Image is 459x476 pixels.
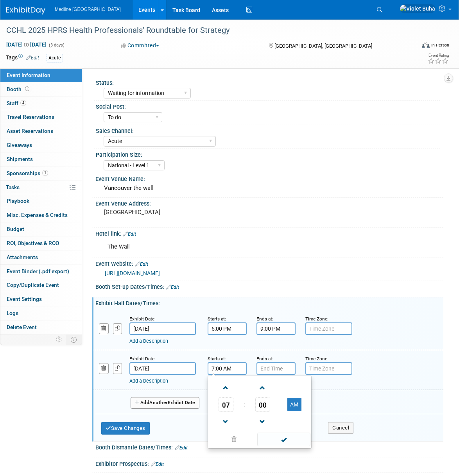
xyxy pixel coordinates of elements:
[96,149,440,159] div: Participation Size:
[208,322,247,335] input: Start Time
[210,434,258,445] a: Clear selection
[328,422,353,434] button: Cancel
[305,356,328,361] small: Time Zone:
[95,281,443,291] div: Booth Set-up Dates/Times:
[7,156,33,162] span: Shipments
[7,142,32,148] span: Giveaways
[7,240,59,246] span: ROI, Objectives & ROO
[131,397,199,409] button: AddAnotherExhibit Date
[0,222,82,236] a: Budget
[23,86,31,92] span: Booth not reserved yet
[7,198,29,204] span: Playbook
[95,297,443,307] div: Exhibit Hall Dates/Times:
[0,82,82,96] a: Booth
[149,400,168,405] span: Another
[129,322,196,335] input: Date
[255,412,270,431] a: Decrement Minute
[6,184,20,190] span: Tasks
[129,378,168,384] a: Add a Description
[7,296,42,302] span: Event Settings
[55,7,121,12] span: Medline [GEOGRAPHIC_DATA]
[256,316,273,322] small: Ends at:
[0,306,82,320] a: Logs
[52,335,66,345] td: Personalize Event Tab Strip
[101,422,150,435] button: Save Changes
[0,68,82,82] a: Event Information
[274,43,372,49] span: [GEOGRAPHIC_DATA], [GEOGRAPHIC_DATA]
[208,362,247,375] input: Start Time
[0,265,82,278] a: Event Binder (.pdf export)
[129,356,156,361] small: Exhibit Date:
[7,324,37,330] span: Delete Event
[287,398,301,411] button: AM
[129,338,168,344] a: Add a Description
[0,138,82,152] a: Giveaways
[0,97,82,110] a: Staff4
[7,86,31,92] span: Booth
[255,397,270,412] span: Pick Minute
[6,54,39,63] td: Tags
[46,54,63,62] div: Acute
[95,258,443,268] div: Event Website:
[129,362,196,375] input: Date
[7,114,54,120] span: Travel Reservations
[7,170,48,176] span: Sponsorships
[0,278,82,292] a: Copy/Duplicate Event
[7,72,50,78] span: Event Information
[0,251,82,264] a: Attachments
[208,316,226,322] small: Starts at:
[26,55,39,61] a: Edit
[305,362,352,375] input: Time Zone
[305,316,328,322] small: Time Zone:
[256,356,273,361] small: Ends at:
[242,397,246,412] td: :
[380,41,450,52] div: Event Format
[96,125,440,135] div: Sales Channel:
[7,100,26,106] span: Staff
[0,152,82,166] a: Shipments
[0,124,82,138] a: Asset Reservations
[151,462,164,467] a: Edit
[256,362,296,375] input: End Time
[0,236,82,250] a: ROI, Objectives & ROO
[105,270,160,276] a: [URL][DOMAIN_NAME]
[66,335,82,345] td: Toggle Event Tabs
[219,412,233,431] a: Decrement Hour
[7,268,69,274] span: Event Binder (.pdf export)
[431,42,449,48] div: In-Person
[0,208,82,222] a: Misc. Expenses & Credits
[7,212,68,218] span: Misc. Expenses & Credits
[0,194,82,208] a: Playbook
[95,458,443,468] div: Exhibitor Prospectus:
[123,231,136,237] a: Edit
[7,226,24,232] span: Budget
[96,101,440,111] div: Social Post:
[0,292,82,306] a: Event Settings
[135,261,148,267] a: Edit
[7,310,18,316] span: Logs
[95,173,443,183] div: Event Venue Name:
[42,170,48,176] span: 1
[7,128,53,134] span: Asset Reservations
[0,110,82,124] a: Travel Reservations
[208,356,226,361] small: Starts at:
[95,228,443,238] div: Hotel link:
[23,41,30,48] span: to
[305,322,352,335] input: Time Zone
[175,445,188,451] a: Edit
[0,181,82,194] a: Tasks
[101,182,437,194] div: Vancouver the wall
[6,7,45,14] img: ExhibitDay
[95,198,443,208] div: Event Venue Address:
[0,166,82,180] a: Sponsorships1
[7,282,59,288] span: Copy/Duplicate Event
[0,320,82,334] a: Delete Event
[7,254,38,260] span: Attachments
[219,378,233,397] a: Increment Hour
[102,239,373,255] div: The Wall
[400,4,436,13] img: Violet Buha
[95,442,443,452] div: Booth Dismantle Dates/Times:
[219,397,233,412] span: Pick Hour
[129,316,156,322] small: Exhibit Date:
[118,41,162,49] button: Committed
